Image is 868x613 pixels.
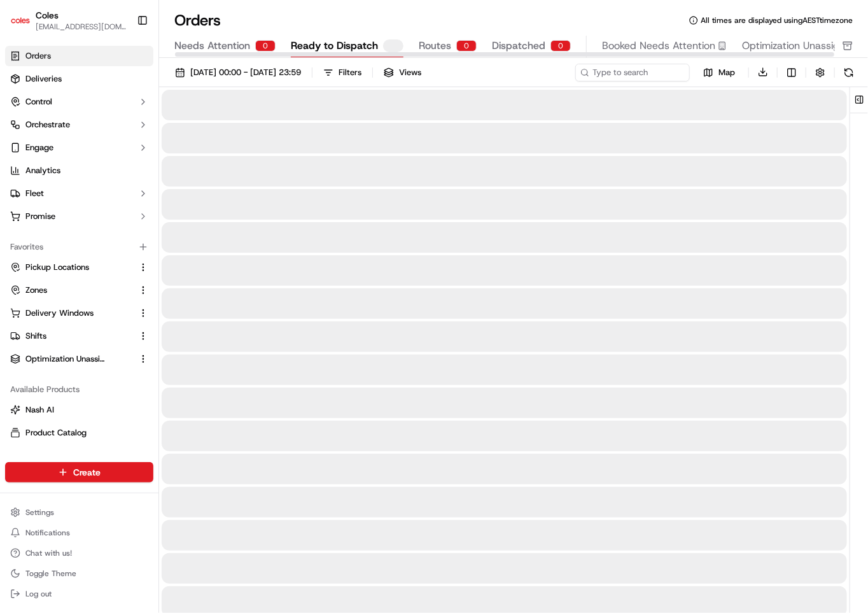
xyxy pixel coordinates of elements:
button: Engage [5,137,153,158]
button: Zones [5,280,153,300]
button: Optimization Unassigned Orders [5,349,153,369]
span: [DATE] 00:00 - [DATE] 23:59 [190,67,301,78]
span: Pylon [127,216,154,225]
h1: Orders [174,10,221,31]
a: Optimization Unassigned Orders [10,353,133,365]
button: Filters [318,64,367,81]
div: 0 [255,40,276,52]
button: Fleet [5,183,153,204]
span: All times are displayed using AEST timezone [701,15,853,25]
span: Fleet [25,188,44,199]
input: Type to search [575,64,690,81]
span: Needs Attention [174,38,250,53]
span: Create [73,466,101,479]
span: Engage [25,142,53,153]
button: Promise [5,206,153,227]
span: Notifications [25,528,70,538]
span: Views [399,67,421,78]
div: Filters [339,67,361,78]
span: Optimization Unassigned Orders [25,353,106,365]
span: Knowledge Base [25,185,97,197]
button: Delivery Windows [5,303,153,323]
a: Analytics [5,160,153,181]
span: Orders [25,50,51,62]
a: Nash AI [10,404,148,416]
span: Orchestrate [25,119,70,130]
span: Booked Needs Attention [602,38,715,53]
span: Toggle Theme [25,568,76,579]
span: Pickup Locations [25,262,89,273]
span: Returns [25,450,54,462]
button: Coles [36,9,59,22]
span: Product Catalog [25,427,87,439]
span: Analytics [25,165,60,176]
a: Powered byPylon [90,215,154,225]
span: Settings [25,507,54,518]
button: Map [695,65,743,80]
div: 📗 [13,186,23,196]
a: 💻API Documentation [102,180,209,202]
button: Chat with us! [5,544,153,562]
div: 0 [550,40,571,52]
div: We're available if you need us! [43,134,161,144]
button: Returns [5,446,153,466]
button: Orchestrate [5,115,153,135]
span: Chat with us! [25,548,72,558]
img: 1736555255976-a54dd68f-1ca7-489b-9aae-adbdc363a1c4 [13,122,36,144]
a: Deliveries [5,69,153,89]
span: Dispatched [492,38,545,53]
button: Log out [5,585,153,603]
button: Settings [5,504,153,521]
a: Shifts [10,330,133,342]
a: Zones [10,285,133,296]
span: Promise [25,211,55,222]
button: Views [378,64,427,81]
span: API Documentation [120,185,204,197]
button: [DATE] 00:00 - [DATE] 23:59 [169,64,307,81]
a: Returns [10,450,148,462]
span: Zones [25,285,47,296]
button: ColesColes[EMAIL_ADDRESS][DOMAIN_NAME] [5,5,132,36]
div: 💻 [108,186,118,196]
img: Coles [10,10,31,31]
button: Nash AI [5,400,153,420]
span: Shifts [25,330,46,342]
span: Nash AI [25,404,54,416]
button: Product Catalog [5,423,153,443]
a: Product Catalog [10,427,148,439]
div: 0 [456,40,477,52]
span: Log out [25,589,52,599]
button: Toggle Theme [5,565,153,582]
a: Pickup Locations [10,262,133,273]
button: Control [5,92,153,112]
a: Orders [5,46,153,66]
p: Welcome 👋 [13,51,232,71]
img: Nash [13,13,38,38]
a: 📗Knowledge Base [8,180,102,202]
button: Create [5,462,153,483]
span: Ready to Dispatch [291,38,378,53]
div: Available Products [5,379,153,400]
span: Map [718,67,735,78]
span: Deliveries [25,73,62,85]
span: Routes [419,38,451,53]
span: Delivery Windows [25,307,94,319]
a: Delivery Windows [10,307,133,319]
button: Refresh [840,64,858,81]
button: Notifications [5,524,153,542]
button: Start new chat [216,125,232,141]
div: Start new chat [43,122,209,134]
button: Pickup Locations [5,257,153,278]
button: [EMAIL_ADDRESS][DOMAIN_NAME] [36,22,127,32]
span: Control [25,96,52,108]
div: Favorites [5,237,153,257]
button: Shifts [5,326,153,346]
input: Got a question? Start typing here... [33,82,229,95]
